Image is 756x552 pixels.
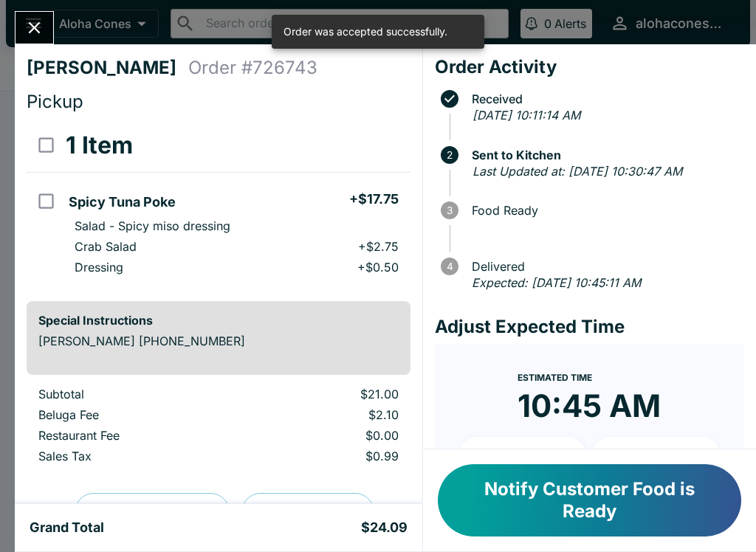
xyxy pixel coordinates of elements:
h5: Grand Total [30,519,104,537]
h5: + $17.75 [349,190,399,208]
p: Beluga Fee [38,407,233,422]
p: + $0.50 [357,260,399,275]
p: Salad - Spicy miso dressing [75,218,230,233]
h3: 1 Item [66,131,133,160]
h5: Spicy Tuna Poke [69,193,176,211]
p: Dressing [75,260,123,275]
span: Delivered [464,260,744,273]
p: Restaurant Fee [38,428,233,443]
button: Close [16,12,53,44]
button: Print Receipt [241,493,374,531]
table: orders table [27,119,410,289]
p: Subtotal [38,387,233,401]
p: + $2.75 [358,239,399,254]
time: 10:45 AM [518,387,661,425]
h5: $24.09 [361,519,408,537]
p: $0.99 [257,449,399,463]
em: [DATE] 10:11:14 AM [472,108,580,123]
text: 4 [446,261,453,272]
p: $2.10 [257,407,399,422]
p: [PERSON_NAME] [PHONE_NUMBER] [38,334,399,348]
button: Notify Customer Food is Ready [438,464,741,537]
p: Sales Tax [38,449,233,463]
text: 2 [447,149,453,161]
h4: Adjust Expected Time [435,316,744,338]
span: Estimated Time [518,372,592,383]
span: Sent to Kitchen [464,148,744,162]
button: Preview Receipt [75,493,230,531]
p: $21.00 [257,387,399,401]
h4: Order Activity [435,56,744,78]
div: Order was accepted successfully. [283,19,447,44]
button: + 20 [592,437,721,474]
h4: Order # 726743 [188,57,317,79]
table: orders table [27,387,410,469]
em: Last Updated at: [DATE] 10:30:47 AM [472,164,682,179]
span: Pickup [27,91,83,112]
text: 3 [447,204,453,216]
p: $0.00 [257,428,399,443]
h4: [PERSON_NAME] [27,57,188,79]
span: Received [464,92,744,106]
p: Crab Salad [75,239,137,254]
h6: Special Instructions [38,313,399,328]
em: Expected: [DATE] 10:45:11 AM [472,275,641,290]
span: Food Ready [464,204,744,217]
button: + 10 [458,437,587,474]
